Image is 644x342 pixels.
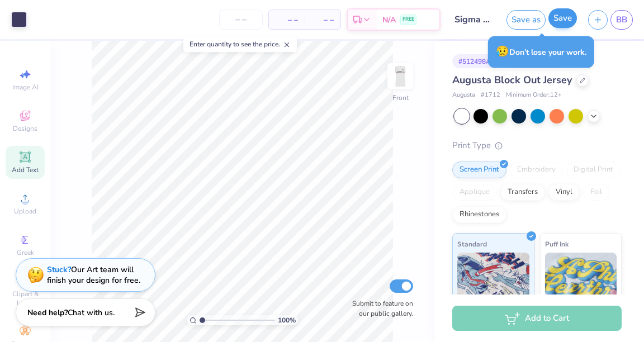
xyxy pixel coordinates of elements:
div: Front [392,93,409,103]
div: Applique [452,184,497,201]
img: Standard [457,253,529,308]
span: Image AI [12,83,39,92]
span: 100 % [278,315,296,325]
strong: Stuck? [47,264,71,275]
div: Transfers [500,184,545,201]
div: Our Art team will finish your design for free. [47,264,140,286]
strong: Need help? [27,307,68,318]
span: BB [616,13,627,26]
button: Save [548,8,577,28]
input: Untitled Design [446,8,501,31]
a: BB [610,10,633,30]
div: Print Type [452,139,622,152]
span: Standard [457,238,487,250]
span: Chat with us. [68,307,115,318]
span: – – [276,14,298,26]
input: – – [219,9,263,30]
div: Don’t lose your work. [488,36,594,68]
div: Digital Print [566,161,621,178]
img: Front [389,65,411,87]
img: Puff Ink [545,253,617,308]
span: – – [311,14,334,26]
span: FREE [402,16,414,23]
span: Augusta [452,91,475,100]
div: Rhinestones [452,206,506,223]
span: N/A [382,14,396,26]
span: Greek [17,248,34,257]
span: Upload [14,207,36,216]
span: Designs [13,124,37,133]
span: Minimum Order: 12 + [506,91,562,100]
span: # 1712 [481,91,500,100]
span: Add Text [12,165,39,174]
div: # 512498A [452,54,497,68]
span: Puff Ink [545,238,569,250]
span: 😥 [496,44,509,59]
div: Embroidery [510,161,563,178]
div: Vinyl [548,184,580,201]
label: Submit to feature on our public gallery. [346,298,413,319]
span: Augusta Block Out Jersey [452,73,572,87]
button: Save as [506,10,546,30]
span: Clipart & logos [6,289,45,307]
div: Enter quantity to see the price. [183,36,297,52]
div: Foil [583,184,609,201]
div: Screen Print [452,161,506,178]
